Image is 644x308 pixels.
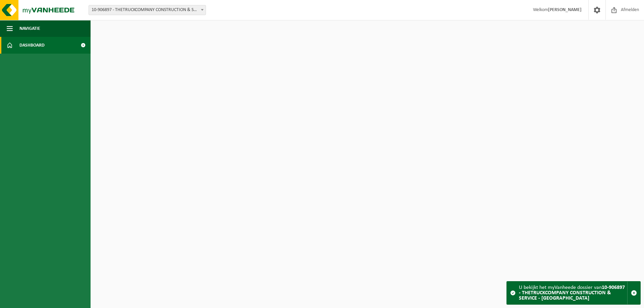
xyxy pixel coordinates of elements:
strong: [PERSON_NAME] [548,7,582,12]
div: U bekijkt het myVanheede dossier van [519,282,627,304]
span: Navigatie [19,20,40,37]
strong: 10-906897 - THETRUCKCOMPANY CONSTRUCTION & SERVICE - [GEOGRAPHIC_DATA] [519,285,625,301]
span: 10-906897 - THETRUCKCOMPANY CONSTRUCTION & SERVICE - HOOGLEDE [89,5,206,15]
span: 10-906897 - THETRUCKCOMPANY CONSTRUCTION & SERVICE - HOOGLEDE [89,5,206,15]
span: Dashboard [19,37,45,54]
